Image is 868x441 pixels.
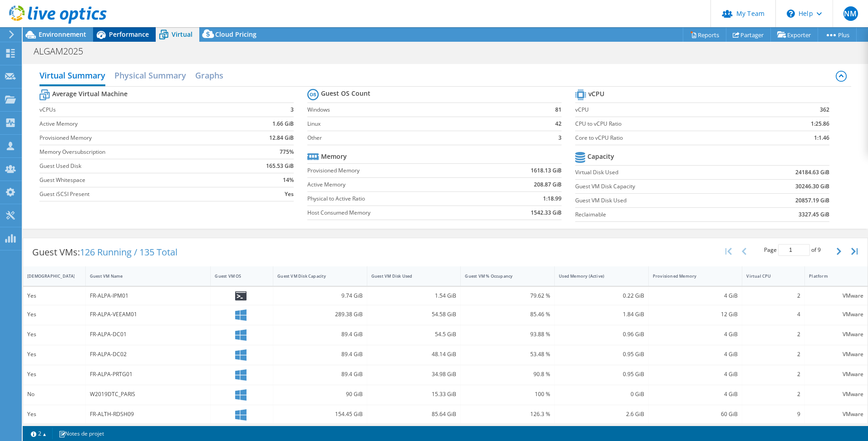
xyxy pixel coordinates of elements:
label: Provisioned Memory [39,133,233,142]
div: 0.96 GiB [559,329,644,339]
b: 24184.63 GiB [795,168,829,177]
div: Yes [27,329,81,339]
div: 289.38 GiB [277,309,363,319]
b: 775% [280,147,294,157]
div: 90 GiB [277,389,363,399]
label: Provisioned Memory [307,166,482,175]
b: 208.87 GiB [534,180,562,189]
div: 2 [746,389,800,399]
b: 362 [820,105,829,114]
div: 54.5 GiB [371,329,457,339]
div: 0.22 GiB [559,291,644,301]
label: Guest Whitespace [39,176,233,185]
a: Partager [726,28,771,42]
div: FR-ALPA-IPM01 [90,291,207,301]
div: 1.84 GiB [559,309,644,319]
b: Average Virtual Machine [52,89,128,98]
label: Virtual Disk Used [575,168,741,177]
b: 20857.19 GiB [795,196,829,205]
div: 53.48 % [465,349,550,359]
div: Platform [809,273,853,279]
div: Provisioned Memory [653,273,727,279]
div: 85.46 % [465,309,550,319]
div: Yes [27,309,81,319]
div: FR-ALPA-DC01 [90,329,207,339]
input: jump to page [778,244,810,256]
div: 34.98 GiB [371,369,457,379]
b: 1:25.86 [811,119,829,128]
div: 90.8 % [465,369,550,379]
span: Virtual [172,30,192,39]
div: Guest VM % Occupancy [465,273,539,279]
span: Environnement [39,30,86,39]
label: Guest VM Disk Capacity [575,182,741,191]
b: Memory [321,152,347,161]
div: No [27,389,81,399]
b: 42 [555,119,562,128]
div: 89.4 GiB [277,349,363,359]
a: Notes de projet [52,428,110,439]
h2: Physical Summary [114,66,186,84]
b: vCPU [588,89,604,98]
div: Virtual CPU [746,273,789,279]
label: CPU to vCPU Ratio [575,119,763,128]
div: FR-ALPA-PRTG01 [90,369,207,379]
div: VMware [809,369,863,379]
label: Linux [307,119,538,128]
div: 4 GiB [653,389,738,399]
a: Exporter [770,28,818,42]
b: 3 [558,133,562,142]
div: Yes [27,291,81,301]
div: 2 [746,291,800,301]
b: 165.53 GiB [266,162,294,171]
div: VMware [809,389,863,399]
b: 12.84 GiB [269,133,294,142]
b: 1:1.46 [814,133,829,142]
label: Core to vCPU Ratio [575,133,763,142]
label: Guest iSCSI Present [39,190,233,199]
label: vCPUs [39,105,233,114]
label: Other [307,133,538,142]
span: 9 [818,246,821,254]
div: 93.88 % [465,329,550,339]
h2: Virtual Summary [39,66,105,86]
div: 1.54 GiB [371,291,457,301]
b: Capacity [587,152,614,161]
div: Yes [27,409,81,419]
div: 60 GiB [653,409,738,419]
span: Cloud Pricing [215,30,256,39]
div: 85.64 GiB [371,409,457,419]
div: 100 % [465,389,550,399]
div: 2 [746,369,800,379]
div: W2019DTC_PARIS [90,389,207,399]
div: 4 GiB [653,329,738,339]
label: Host Consumed Memory [307,208,482,217]
div: Yes [27,349,81,359]
a: Plus [818,28,857,42]
div: Guest VM Disk Capacity [277,273,352,279]
div: VMware [809,349,863,359]
label: Guest VM Disk Used [575,196,741,205]
b: 1.66 GiB [272,119,294,128]
label: Guest Used Disk [39,162,233,171]
b: Guest OS Count [321,89,370,98]
div: 154.45 GiB [277,409,363,419]
div: Used Memory (Active) [559,273,633,279]
div: 9 [746,409,800,419]
div: FR-ALTH-RDSH09 [90,409,207,419]
div: Guest VM Name [90,273,196,279]
div: 0.95 GiB [559,349,644,359]
div: 48.14 GiB [371,349,457,359]
div: 79.62 % [465,291,550,301]
span: Performance [109,30,149,39]
label: Physical to Active Ratio [307,194,482,203]
div: 4 GiB [653,291,738,301]
label: Windows [307,105,538,114]
div: 12 GiB [653,309,738,319]
h2: Graphs [195,66,223,84]
b: 81 [555,105,562,114]
a: Reports [683,28,726,42]
div: 0 GiB [559,389,644,399]
div: VMware [809,291,863,301]
div: Yes [27,369,81,379]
